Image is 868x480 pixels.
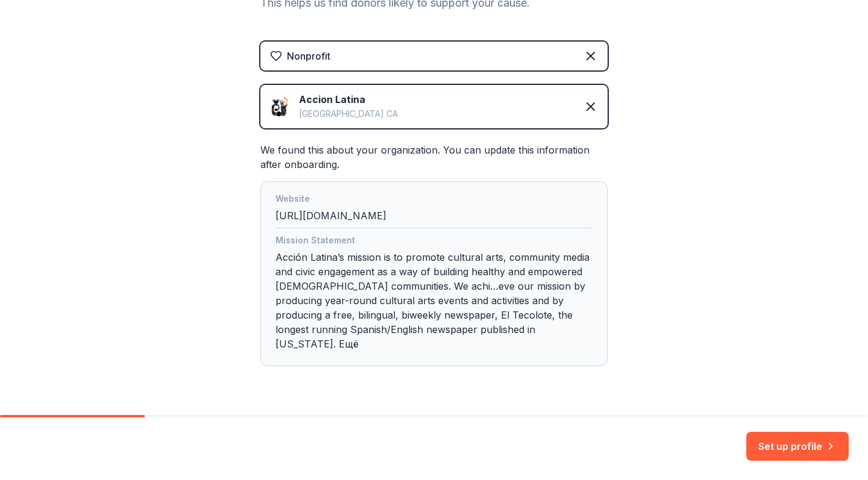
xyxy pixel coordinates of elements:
img: Icon for Accion Latina [270,97,289,116]
div: Website [275,192,593,208]
div: [URL][DOMAIN_NAME] [275,192,593,228]
button: Set up profile [746,432,849,461]
div: Accion Latina [299,92,398,107]
div: Nonprofit [287,49,330,63]
div: [GEOGRAPHIC_DATA] CA [299,107,398,121]
div: Acción Latina’s mission is to promote cultural arts, community media and civic engagement as a wa... [275,233,593,356]
div: We found this about your organization. You can update this information after onboarding. [260,143,608,366]
div: Mission Statement [275,233,593,250]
